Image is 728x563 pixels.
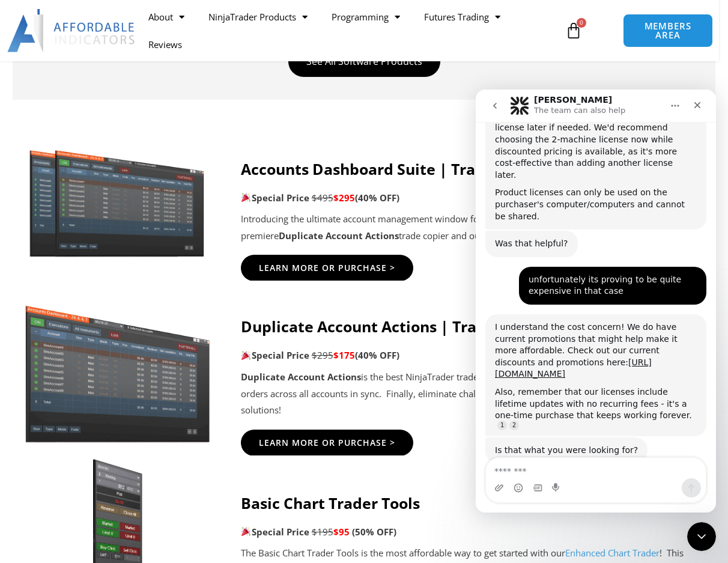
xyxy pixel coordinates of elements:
[355,192,399,204] b: (40% OFF)
[10,348,172,374] div: Is that what you were looking for?[PERSON_NAME] • Just now
[241,317,704,335] h4: Duplicate Account Actions | Trade Copier Only
[333,526,350,538] span: $95
[57,394,67,403] button: Gif picker
[241,351,250,360] img: 🎉
[241,493,420,513] strong: Basic Chart Trader Tools
[43,177,231,215] div: unfortunately its proving to be quite expensive in that case
[241,369,704,419] p: is the best NinjaTrader trade copier solution, built to keep all your positions and orders across...
[24,294,211,443] img: Screenshot 2024-08-26 15414455555 | Affordable Indicators – NinjaTrader
[312,349,333,361] span: $295
[623,14,713,47] a: MEMBERS AREA
[19,21,221,92] div: However, you can upgrade to add a second PC license later if needed. We'd recommend choosing the ...
[38,394,47,403] button: Emoji picker
[476,90,716,513] iframe: Intercom live chat
[565,547,660,559] a: Enhanced Chart Trader
[241,159,666,179] strong: Accounts Dashboard Suite | Trade Copier & Risk Manager
[279,230,399,242] strong: Duplicate Account Actions
[241,371,361,383] strong: Duplicate Account Actions
[333,349,355,361] span: $175
[10,348,231,401] div: Solomon says…
[241,192,309,204] strong: Special Price
[241,349,309,361] strong: Special Price
[19,232,221,291] div: I understand the cost concern! We do have current promotions that might help make it more afforda...
[241,255,413,281] a: Learn More Or Purchase >
[10,225,231,348] div: Solomon says…
[24,145,211,259] img: Screenshot 2024-11-20 151221 | Affordable Indicators – NinjaTrader
[241,526,309,538] strong: Special Price
[19,394,28,403] button: Upload attachment
[241,211,704,245] p: Introducing the ultimate account management window for NinjaTrader! This all-in-one solution comb...
[19,355,162,367] div: Is that what you were looking for?
[355,349,399,361] b: (40% OFF)
[687,522,716,551] iframe: Intercom live chat
[136,31,194,58] a: Reviews
[259,439,395,447] span: Learn More Or Purchase >
[19,297,221,339] div: Also, remember that our licenses include lifetime updates with no recurring fees - it's a one-tim...
[352,526,396,538] span: (50% OFF)
[196,3,320,31] a: NinjaTrader Products
[288,46,440,77] a: See All Software Products
[241,527,250,536] img: 🎉
[635,22,700,40] span: MEMBERS AREA
[10,368,230,389] textarea: Message…
[19,148,93,160] div: Was that helpful?
[333,192,355,204] span: $295
[206,389,225,408] button: Send a message…
[10,225,231,347] div: I understand the cost concern! We do have current promotions that might help make it more afforda...
[53,184,221,208] div: unfortunately its proving to be quite expensive in that case
[34,331,43,341] a: Source reference 148161240:
[547,13,600,48] a: 0
[312,192,333,204] span: $495
[577,18,586,28] span: 0
[412,3,512,31] a: Futures Trading
[241,430,413,456] a: Learn More Or Purchase >
[10,177,231,225] div: syed says…
[241,193,250,202] img: 🎉
[19,97,221,133] div: Product licenses can only be used on the purchaser's computer/computers and cannot be shared.
[7,9,136,52] img: LogoAI | Affordable Indicators – NinjaTrader
[10,141,102,168] div: Was that helpful?
[136,3,196,31] a: About
[10,141,231,177] div: Solomon says…
[312,526,333,538] span: $195
[22,331,31,341] a: Source reference 137323891:
[76,394,86,403] button: Start recording
[320,3,412,31] a: Programming
[136,3,560,58] nav: Menu
[259,264,395,272] span: Learn More Or Purchase >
